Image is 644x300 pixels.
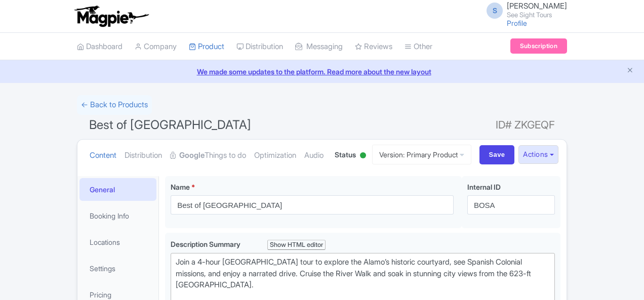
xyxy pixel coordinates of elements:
[518,145,558,164] button: Actions
[355,33,392,61] a: Reviews
[358,148,368,164] div: Active
[480,2,567,18] a: S [PERSON_NAME] See Sight Tours
[372,145,471,164] a: Version: Primary Product
[171,183,190,191] span: Name
[189,33,224,61] a: Product
[479,145,515,164] input: Save
[179,150,205,161] strong: Google
[170,140,246,172] a: GoogleThings to do
[295,33,343,61] a: Messaging
[507,12,567,18] small: See Sight Tours
[72,5,150,27] img: logo-ab69f6fb50320c5b225c76a69d11143b.png
[507,19,527,27] a: Profile
[171,240,242,248] span: Description Summary
[507,1,567,11] span: [PERSON_NAME]
[79,257,156,280] a: Settings
[487,3,503,19] span: S
[254,140,296,172] a: Optimization
[6,66,638,77] a: We made some updates to the platform. Read more about the new layout
[77,33,123,61] a: Dashboard
[77,95,152,115] a: ← Back to Products
[510,38,567,54] a: Subscription
[335,149,356,160] span: Status
[90,140,116,172] a: Content
[304,140,324,172] a: Audio
[79,204,156,227] a: Booking Info
[467,183,501,191] span: Internal ID
[125,140,162,172] a: Distribution
[405,33,432,61] a: Other
[135,33,177,61] a: Company
[89,117,251,132] span: Best of [GEOGRAPHIC_DATA]
[79,231,156,253] a: Locations
[267,240,326,250] div: Show HTML editor
[496,115,555,135] span: ID# ZKGEQF
[79,178,156,201] a: General
[236,33,283,61] a: Distribution
[626,65,634,77] button: Close announcement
